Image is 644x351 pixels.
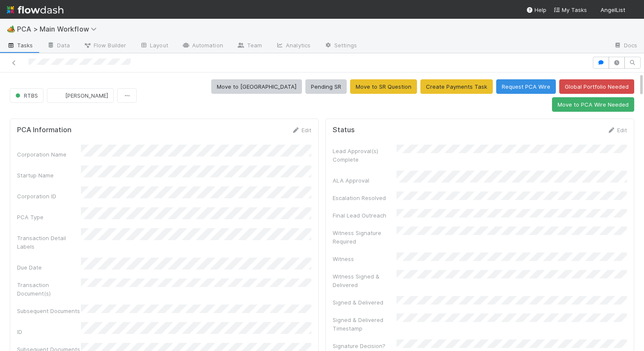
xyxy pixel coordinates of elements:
a: Team [230,39,269,53]
h5: Status [333,126,355,134]
span: AngelList [601,6,625,13]
div: Subsequent Documents [17,307,81,315]
button: Move to SR Question [350,79,417,94]
button: Pending SR [305,79,347,94]
h5: PCA Information [17,126,72,134]
button: Request PCA Wire [496,79,556,94]
span: [PERSON_NAME] [65,92,108,99]
div: Due Date [17,263,81,272]
div: Witness Signed & Delivered [333,272,397,289]
img: avatar_d89a0a80-047e-40c9-bdc2-a2d44e645fd3.png [629,6,637,15]
div: Signature Decision? [333,342,397,350]
div: Witness [333,255,397,263]
img: avatar_d89a0a80-047e-40c9-bdc2-a2d44e645fd3.png [54,91,63,100]
div: Signed & Delivered [333,298,397,307]
div: Help [526,6,546,14]
a: My Tasks [553,6,587,14]
div: ALA Approval [333,176,397,185]
div: PCA Type [17,213,81,221]
span: Tasks [7,41,33,49]
div: Transaction Document(s) [17,281,81,298]
div: Startup Name [17,171,81,180]
div: Final Lead Outreach [333,211,397,220]
a: Docs [607,39,644,53]
a: Analytics [269,39,317,53]
span: My Tasks [553,6,587,13]
a: Settings [317,39,364,53]
div: ID [17,328,81,336]
button: Move to [GEOGRAPHIC_DATA] [211,79,302,94]
a: Edit [607,127,627,133]
div: Lead Approval(s) Complete [333,147,397,164]
button: Global Portfolio Needed [559,79,634,94]
a: Data [40,39,77,53]
button: Move to PCA Wire Needed [552,97,634,112]
div: Witness Signature Required [333,229,397,246]
img: logo-inverted-e16ddd16eac7371096b0.svg [7,3,63,17]
a: Layout [133,39,175,53]
div: Signed & Delivered Timestamp [333,316,397,333]
div: Corporation Name [17,150,81,159]
div: Transaction Detail Labels [17,234,81,251]
div: Escalation Resolved [333,194,397,202]
span: RTBS [14,92,38,99]
button: [PERSON_NAME] [47,88,114,103]
div: Corporation ID [17,192,81,200]
span: Flow Builder [83,41,126,49]
span: 🏕️ [7,25,15,32]
button: Create Payments Task [420,79,493,94]
button: RTBS [10,88,43,103]
span: PCA > Main Workflow [17,25,101,33]
a: Flow Builder [77,39,133,53]
a: Edit [291,127,311,133]
a: Automation [175,39,230,53]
